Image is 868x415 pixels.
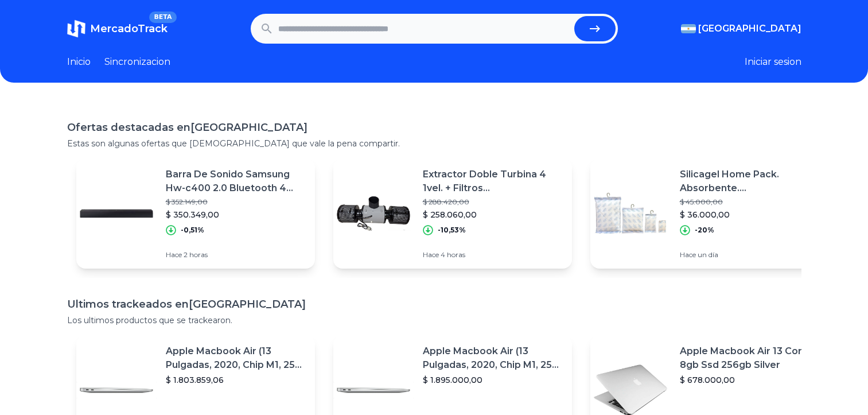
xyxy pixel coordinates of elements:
p: Los ultimos productos que se trackearon. [67,315,801,326]
p: $ 288.420,00 [423,197,563,207]
img: Featured image [590,173,671,254]
img: Argentina [681,24,696,33]
p: Barra De Sonido Samsung Hw-c400 2.0 Bluetooth 4 Altavoces [166,168,306,195]
p: Silicagel Home Pack. Absorbente. [GEOGRAPHIC_DATA]. Desecante. [680,168,820,195]
p: Apple Macbook Air (13 Pulgadas, 2020, Chip M1, 256 Gb De Ssd, 8 Gb De Ram) - Plata [423,344,563,372]
p: $ 36.000,00 [680,209,820,220]
p: Apple Macbook Air (13 Pulgadas, 2020, Chip M1, 256 Gb De Ssd, 8 Gb De Ram) - Plata [166,344,306,372]
img: MercadoTrack [67,20,85,38]
p: $ 45.000,00 [680,197,820,207]
p: $ 258.060,00 [423,209,563,220]
p: Apple Macbook Air 13 Core I5 8gb Ssd 256gb Silver [680,344,820,372]
span: [GEOGRAPHIC_DATA] [698,22,801,36]
img: Featured image [76,173,157,254]
span: BETA [149,11,176,23]
a: Sincronizacion [104,55,170,69]
h1: Ultimos trackeados en [GEOGRAPHIC_DATA] [67,296,801,312]
a: Featured imageSilicagel Home Pack. Absorbente. [GEOGRAPHIC_DATA]. Desecante.$ 45.000,00$ 36.000,0... [590,158,829,269]
h1: Ofertas destacadas en [GEOGRAPHIC_DATA] [67,119,801,135]
p: Estas son algunas ofertas que [DEMOGRAPHIC_DATA] que vale la pena compartir. [67,138,801,149]
p: $ 1.803.859,06 [166,374,306,386]
p: $ 678.000,00 [680,374,820,386]
p: -10,53% [438,226,466,235]
a: MercadoTrackBETA [67,20,168,38]
span: MercadoTrack [90,22,168,35]
button: Iniciar sesion [745,55,801,69]
p: $ 350.349,00 [166,209,306,220]
p: -20% [695,226,714,235]
p: -0,51% [181,226,204,235]
p: Hace 2 horas [166,250,306,259]
button: [GEOGRAPHIC_DATA] [681,22,801,36]
img: Featured image [333,173,414,254]
a: Inicio [67,55,91,69]
p: Hace 4 horas [423,250,563,259]
p: Extractor Doble Turbina 4 1vel. + Filtros [MEDICAL_DATA] [423,168,563,195]
p: $ 1.895.000,00 [423,374,563,386]
p: $ 352.149,00 [166,197,306,207]
a: Featured imageExtractor Doble Turbina 4 1vel. + Filtros [MEDICAL_DATA]$ 288.420,00$ 258.060,00-10... [333,158,572,269]
p: Hace un día [680,250,820,259]
a: Featured imageBarra De Sonido Samsung Hw-c400 2.0 Bluetooth 4 Altavoces$ 352.149,00$ 350.349,00-0... [76,158,315,269]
